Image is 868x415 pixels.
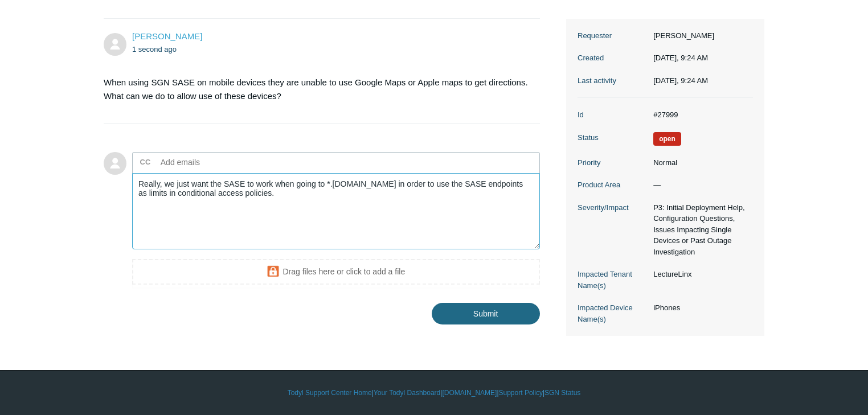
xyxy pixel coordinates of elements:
[140,154,151,171] label: CC
[578,302,648,324] dt: Impacted Device Name(s)
[132,173,540,250] textarea: Add your reply
[132,31,202,41] span: John Ruffner
[374,388,440,398] a: Your Todyl Dashboard
[653,132,681,146] span: We are working on a response for you
[648,302,753,314] dd: iPhones
[132,31,202,41] a: [PERSON_NAME]
[499,388,543,398] a: Support Policy
[578,157,648,169] dt: Priority
[432,303,540,324] input: Submit
[648,179,753,191] dd: —
[578,109,648,121] dt: Id
[653,76,708,85] time: 09/09/2025, 09:24
[156,154,279,171] input: Add emails
[648,30,753,42] dd: [PERSON_NAME]
[648,269,753,280] dd: LectureLinx
[648,109,753,121] dd: #27999
[648,157,753,169] dd: Normal
[544,388,580,398] a: SGN Status
[578,179,648,191] dt: Product Area
[104,388,764,398] div: | | | |
[578,75,648,87] dt: Last activity
[578,202,648,213] dt: Severity/Impact
[653,54,708,62] time: 09/09/2025, 09:24
[288,388,372,398] a: Todyl Support Center Home
[578,52,648,64] dt: Created
[442,388,497,398] a: [DOMAIN_NAME]
[104,76,529,103] p: When using SGN SASE on mobile devices they are unable to use Google Maps or Apple maps to get dir...
[132,45,177,54] time: 09/09/2025, 09:24
[578,269,648,291] dt: Impacted Tenant Name(s)
[648,202,753,258] dd: P3: Initial Deployment Help, Configuration Questions, Issues Impacting Single Devices or Past Out...
[578,132,648,143] dt: Status
[578,30,648,42] dt: Requester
